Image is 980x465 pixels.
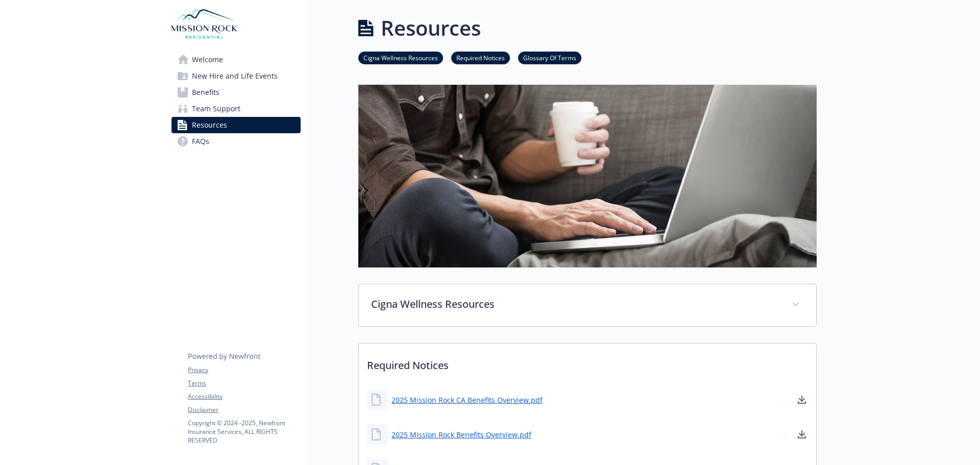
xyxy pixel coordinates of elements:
span: FAQs [192,133,209,150]
span: Team Support [192,101,240,117]
a: Disclaimer [188,405,300,414]
a: Required Notices [451,53,510,62]
h1: Resources [381,13,481,43]
a: Glossary Of Terms [518,53,581,62]
a: New Hire and Life Events [171,68,301,84]
a: Team Support [171,101,301,117]
div: Cigna Wellness Resources [359,284,816,326]
a: FAQs [171,133,301,150]
p: Cigna Wellness Resources [371,297,779,312]
span: New Hire and Life Events [192,68,278,84]
a: Privacy [188,365,300,375]
a: Benefits [171,84,301,101]
a: 2025 Mission Rock CA Benefits Overview.pdf [391,395,543,405]
a: Resources [171,117,301,133]
span: Welcome [192,52,223,68]
a: Terms [188,379,300,388]
a: download document [796,394,808,406]
span: Benefits [192,84,219,101]
span: Resources [192,117,227,133]
a: Cigna Wellness Resources [358,53,443,62]
a: Accessibility [188,392,300,401]
a: download document [796,428,808,440]
img: resources page banner [358,85,817,267]
p: Required Notices [359,344,816,381]
p: Copyright © 2024 - 2025 , Newfront Insurance Services, ALL RIGHTS RESERVED [188,419,300,445]
a: Welcome [171,52,301,68]
a: 2025 Mission Rock Benefits Overview.pdf [391,429,531,440]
